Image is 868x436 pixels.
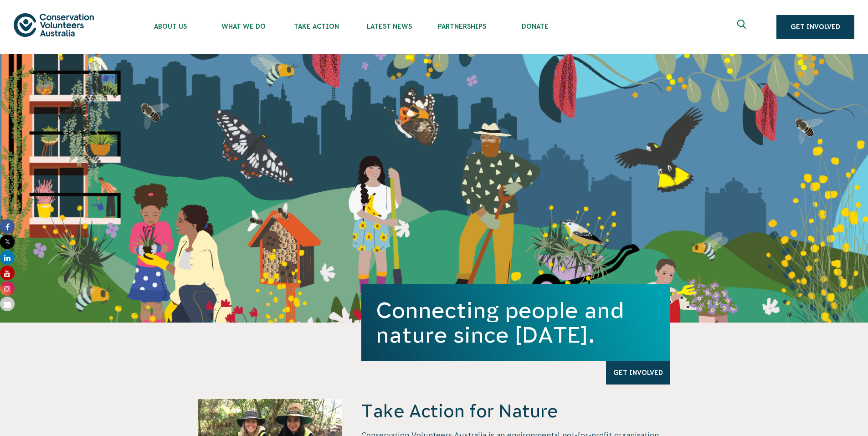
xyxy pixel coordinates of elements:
h4: Take Action for Nature [361,399,670,423]
span: Partnerships [426,23,498,30]
button: Expand search box Close search box [732,16,754,38]
span: Expand search box [737,20,749,34]
span: What We Do [207,23,280,30]
span: About Us [134,23,207,30]
span: Latest News [353,23,426,30]
span: Donate [498,23,571,30]
span: Take Action [280,23,353,30]
a: Get Involved [606,361,670,385]
img: logo.svg [14,13,94,36]
a: Get Involved [776,15,854,39]
h1: Connecting people and nature since [DATE]. [376,298,656,347]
